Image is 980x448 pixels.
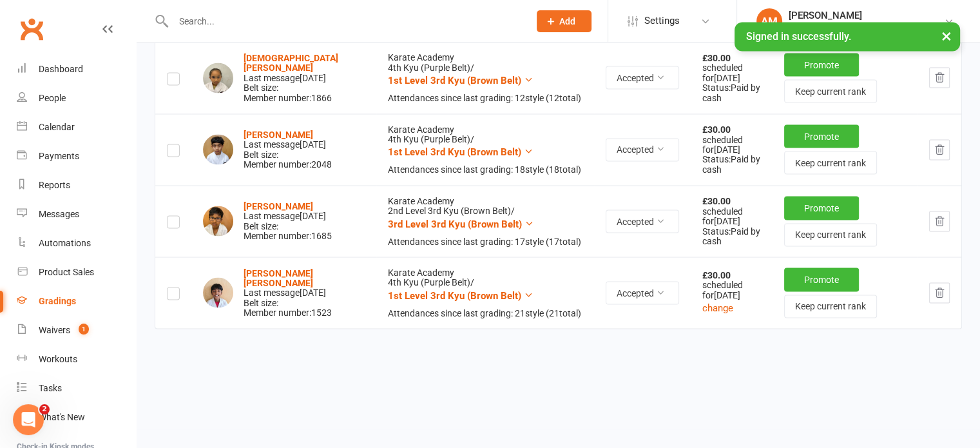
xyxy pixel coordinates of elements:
[702,52,731,63] strong: £30.00
[606,66,679,89] button: Accepted
[203,63,233,93] img: Vaishnavi Ramagiri
[17,287,136,316] a: Gradings
[702,270,761,300] div: scheduled for [DATE]
[784,124,859,148] button: Promote
[702,300,733,315] button: change
[39,238,91,248] div: Automations
[388,72,533,88] button: 1st Level 3rd Kyu (Brown Belt)
[388,218,522,229] span: 3rd Level 3rd Kyu (Brown Belt)
[376,113,594,185] td: Karate Academy 4th Kyu (Purple Belt) /
[17,200,136,229] a: Messages
[17,258,136,287] a: Product Sales
[39,383,62,393] div: Tasks
[702,83,761,102] div: Status: Paid by cash
[17,142,136,171] a: Payments
[376,41,594,113] td: Karate Academy 4th Kyu (Purple Belt) /
[17,403,136,432] a: What's New
[388,308,582,318] div: Attendances since last grading: 21 style ( 21 total)
[244,129,313,139] a: [PERSON_NAME]
[79,324,89,335] span: 1
[17,316,136,345] a: Waivers 1
[244,52,338,72] a: [DEMOGRAPHIC_DATA][PERSON_NAME]
[702,196,761,226] div: scheduled for [DATE]
[784,53,859,76] button: Promote
[388,146,521,157] span: 1st Level 3rd Kyu (Brown Belt)
[244,130,332,170] div: Belt size: Member number: 2048
[17,113,136,142] a: Calendar
[784,79,877,102] button: Keep current rank
[935,22,958,50] button: ×
[244,200,313,211] a: [PERSON_NAME]
[39,412,85,422] div: What's New
[17,55,136,84] a: Dashboard
[746,30,851,43] span: Signed in successfully.
[39,296,76,306] div: Gradings
[702,226,761,246] div: Status: Paid by cash
[39,325,70,335] div: Waivers
[203,206,233,236] img: Viyan Dondiya
[39,404,50,414] span: 2
[702,124,731,134] strong: £30.00
[13,404,44,435] iframe: Intercom live chat
[244,287,365,297] div: Last message [DATE]
[17,229,136,258] a: Automations
[244,201,332,241] div: Belt size: Member number: 1685
[559,16,575,26] span: Add
[784,151,877,174] button: Keep current rank
[702,154,761,174] div: Status: Paid by cash
[244,139,332,149] div: Last message [DATE]
[388,289,521,301] span: 1st Level 3rd Kyu (Brown Belt)
[784,223,877,246] button: Keep current rank
[606,209,679,233] button: Accepted
[39,93,66,103] div: People
[39,180,70,190] div: Reports
[702,124,761,154] div: scheduled for [DATE]
[39,64,83,74] div: Dashboard
[784,268,859,291] button: Promote
[17,84,136,113] a: People
[789,10,944,21] div: [PERSON_NAME]
[244,211,332,220] div: Last message [DATE]
[388,144,533,159] button: 1st Level 3rd Kyu (Brown Belt)
[784,295,877,318] button: Keep current rank
[17,171,136,200] a: Reports
[606,138,679,161] button: Accepted
[244,53,365,102] div: Belt size: Member number: 1866
[606,281,679,304] button: Accepted
[376,185,594,257] td: Karate Academy 2nd Level 3rd Kyu (Brown Belt) /
[537,10,591,32] button: Add
[244,268,365,318] div: Belt size: Member number: 1523
[644,6,680,35] span: Settings
[388,237,582,246] div: Attendances since last grading: 17 style ( 17 total)
[388,216,534,231] button: 3rd Level 3rd Kyu (Brown Belt)
[702,269,731,280] strong: £30.00
[39,122,75,132] div: Calendar
[388,93,582,102] div: Attendances since last grading: 12 style ( 12 total)
[388,74,521,86] span: 1st Level 3rd Kyu (Brown Belt)
[203,134,233,164] img: Virat Rathod
[756,8,782,34] div: AM
[203,277,233,307] img: Wasif Ali Nasir
[244,73,365,83] div: Last message [DATE]
[702,195,731,206] strong: £30.00
[702,53,761,83] div: scheduled for [DATE]
[17,345,136,374] a: Workouts
[39,151,79,161] div: Payments
[15,13,48,45] a: Clubworx
[39,354,77,364] div: Workouts
[39,267,94,277] div: Product Sales
[388,287,533,303] button: 1st Level 3rd Kyu (Brown Belt)
[39,209,79,219] div: Messages
[784,196,859,219] button: Promote
[244,268,313,287] a: [PERSON_NAME] [PERSON_NAME]
[376,257,594,328] td: Karate Academy 4th Kyu (Purple Belt) /
[388,164,582,174] div: Attendances since last grading: 18 style ( 18 total)
[169,12,520,30] input: Search...
[17,374,136,403] a: Tasks
[789,21,944,33] div: Karate Academy [GEOGRAPHIC_DATA]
